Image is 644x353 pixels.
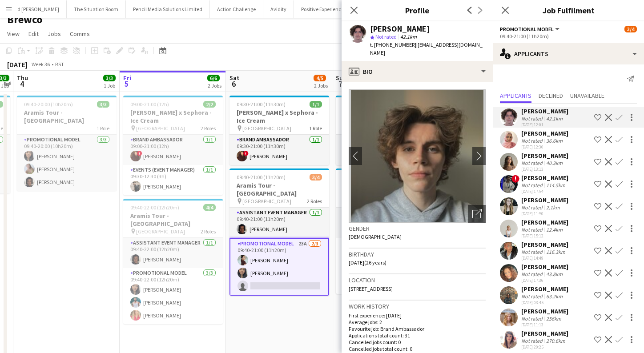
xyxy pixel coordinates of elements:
div: [DATE] 15:12 [521,233,568,239]
app-card-role: Promotional Model3/309:40-20:00 (10h20m)[PERSON_NAME][PERSON_NAME][PERSON_NAME] [17,135,117,191]
app-job-card: 09:00-21:00 (12h)2/2[PERSON_NAME] x Sephora - Ice Cream [GEOGRAPHIC_DATA]2 RolesBrand Ambassador1... [123,96,223,195]
p: Average jobs: 2 [349,319,486,325]
div: Not rated [521,160,544,166]
div: [PERSON_NAME] [521,263,568,271]
app-card-role: Promotional Model23A2/309:40-21:00 (11h20m)[PERSON_NAME][PERSON_NAME] [229,238,329,296]
span: [DATE] (26 years) [349,259,386,266]
div: [DATE] 03:45 [521,300,568,305]
div: 63.2km [544,293,564,300]
span: ! [243,151,249,156]
span: [GEOGRAPHIC_DATA] [136,228,185,235]
h3: Aramis Tour - [GEOGRAPHIC_DATA] [229,181,329,197]
span: 3/4 [624,26,637,32]
span: 1 Role [309,125,322,132]
app-job-card: 11:45-18:00 (6h15m)4/4Aramis Tour - [GEOGRAPHIC_DATA] [GEOGRAPHIC_DATA]2 RolesAssistant Event Man... [336,168,435,294]
div: [PERSON_NAME] [521,196,568,204]
span: [GEOGRAPHIC_DATA] [242,125,291,132]
h3: Gender [349,225,486,233]
div: Bio [342,61,493,82]
div: 1 Job [104,82,115,89]
div: [PERSON_NAME] [521,329,568,337]
p: Applications total count: 31 [349,332,486,339]
span: 3/3 [103,75,116,81]
app-job-card: 09:40-20:00 (10h20m)3/3Aramis Tour - [GEOGRAPHIC_DATA]1 RolePromotional Model3/309:40-20:00 (10h2... [17,96,117,191]
span: Applicants [500,92,531,99]
div: Not rated [521,293,544,300]
span: ! [511,175,519,183]
div: [PERSON_NAME] [521,152,568,160]
span: t. [PHONE_NUMBER] [370,41,416,48]
span: 1 Role [97,125,109,132]
span: 42.1km [398,33,419,40]
p: Cancelled jobs count: 0 [349,339,486,345]
h3: Aramis Tour - [GEOGRAPHIC_DATA] [123,212,223,228]
h3: Birthday [349,250,486,258]
a: Edit [25,28,42,40]
p: First experience: [DATE] [349,312,486,319]
p: Favourite job: Brand Ambassador [349,325,486,332]
span: 1/1 [310,101,322,108]
div: 12.4km [544,226,564,233]
span: Fri [123,74,131,82]
div: Open photos pop-in [468,205,486,223]
span: ! [137,151,142,156]
button: Pencil Media Solutions Limited [126,0,210,18]
div: [DATE] 13:13 [521,166,568,172]
span: View [7,30,20,38]
app-job-card: 09:40-22:00 (12h20m)4/4Aramis Tour - [GEOGRAPHIC_DATA] [GEOGRAPHIC_DATA]2 RolesAssistant Event Ma... [123,199,223,324]
div: [DATE] 11:13 [521,322,568,328]
span: 2 Roles [201,125,216,132]
div: [DATE] 12:01 [521,122,568,128]
span: 09:00-21:00 (12h) [130,101,169,108]
div: 40.3km [544,160,564,166]
button: Action Challenge [210,0,263,18]
app-card-role: Assistant Event Manager1/109:40-21:00 (11h20m)[PERSON_NAME] [229,208,329,238]
div: [PERSON_NAME] [521,174,568,182]
div: [DATE] 17:54 [521,189,568,194]
app-card-role: Promotional Model3/311:45-18:00 (6h15m)[PERSON_NAME][PERSON_NAME][PERSON_NAME] [336,238,435,294]
div: 114.5km [544,182,567,189]
app-job-card: 09:40-21:00 (11h20m)3/4Aramis Tour - [GEOGRAPHIC_DATA] [GEOGRAPHIC_DATA]2 RolesAssistant Event Ma... [229,168,329,296]
a: Jobs [44,28,64,40]
span: 5 [122,79,131,89]
span: Sat [229,74,239,82]
h3: Profile [342,4,493,16]
span: | [EMAIL_ADDRESS][DOMAIN_NAME] [370,41,483,56]
span: Week 36 [29,61,52,68]
span: 2 Roles [307,198,322,205]
button: Avidity [263,0,294,18]
span: Jobs [48,30,61,38]
div: [DATE] 14:49 [521,255,568,261]
span: [DEMOGRAPHIC_DATA] [349,233,402,240]
div: 256km [544,315,563,322]
span: Thu [17,74,28,82]
div: 42.1km [544,115,564,122]
button: Promotional Model [500,26,561,32]
p: Cancelled jobs total count: 0 [349,345,486,352]
div: Not rated [521,137,544,144]
span: 6/6 [207,75,220,81]
app-card-role: Brand Ambassador1/111:30-18:00 (6h30m)![PERSON_NAME] [336,135,435,165]
h3: [PERSON_NAME] x Sephora - Ice Cream [123,108,223,124]
h3: Work history [349,302,486,310]
span: 6 [228,79,239,89]
div: Not rated [521,115,544,122]
span: [GEOGRAPHIC_DATA] [136,125,185,132]
img: Crew avatar or photo [349,89,486,223]
span: 09:40-22:00 (12h20m) [130,204,179,211]
div: Not rated [521,249,544,255]
span: Unavailable [570,92,604,99]
div: 36.6km [544,137,564,144]
div: Not rated [521,337,544,344]
span: [GEOGRAPHIC_DATA] [242,198,291,205]
div: [PERSON_NAME] [521,218,568,226]
span: 3/4 [310,174,322,181]
h3: [PERSON_NAME] x Sephora - Ice Cream [336,108,435,124]
div: [PERSON_NAME] [521,129,568,137]
h3: Aramis Tour - [GEOGRAPHIC_DATA] [17,108,117,124]
h1: Brewco [7,13,42,26]
button: The Situation Room [67,0,126,18]
button: Positive Experience [294,0,351,18]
